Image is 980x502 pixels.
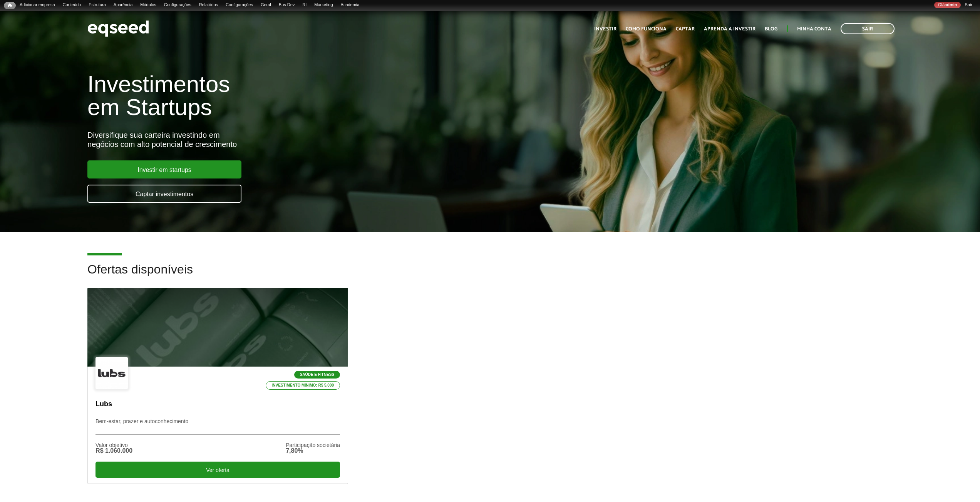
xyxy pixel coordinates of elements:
[765,27,777,32] a: Blog
[110,2,136,8] a: Aparência
[222,2,257,8] a: Configurações
[95,448,132,454] div: R$ 1.060.000
[95,400,340,409] p: Lubs
[59,2,85,8] a: Conteúdo
[195,2,222,8] a: Relatórios
[87,263,893,288] h2: Ofertas disponíveis
[87,185,241,203] a: Captar investimentos
[298,2,310,8] a: RI
[4,2,16,9] a: Início
[16,2,59,8] a: Adicionar empresa
[286,442,340,448] div: Participação societária
[266,381,340,390] p: Investimento mínimo: R$ 5.000
[294,371,340,379] p: Saúde e Fitness
[337,2,364,8] a: Academia
[594,27,616,32] a: Investir
[945,2,957,7] strong: admin
[95,442,132,448] div: Valor objetivo
[286,448,340,454] div: 7,80%
[87,160,241,178] a: Investir em startups
[95,418,340,435] p: Bem-estar, prazer e autoconhecimento
[87,18,149,39] img: EqSeed
[136,2,160,8] a: Módulos
[85,2,110,8] a: Estrutura
[87,73,566,119] h1: Investimentos em Startups
[275,2,299,8] a: Bus Dev
[841,23,895,34] a: Sair
[704,27,756,32] a: Aprenda a investir
[8,3,12,8] span: Início
[934,2,961,8] a: Oláadmin
[310,2,337,8] a: Marketing
[257,2,275,8] a: Geral
[626,27,667,32] a: Como funciona
[87,288,348,484] a: Saúde e Fitness Investimento mínimo: R$ 5.000 Lubs Bem-estar, prazer e autoconhecimento Valor obj...
[160,2,195,8] a: Configurações
[676,27,695,32] a: Captar
[95,462,340,478] div: Ver oferta
[87,130,566,149] div: Diversifique sua carteira investindo em negócios com alto potencial de crescimento
[797,27,831,32] a: Minha conta
[961,2,976,8] a: Sair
